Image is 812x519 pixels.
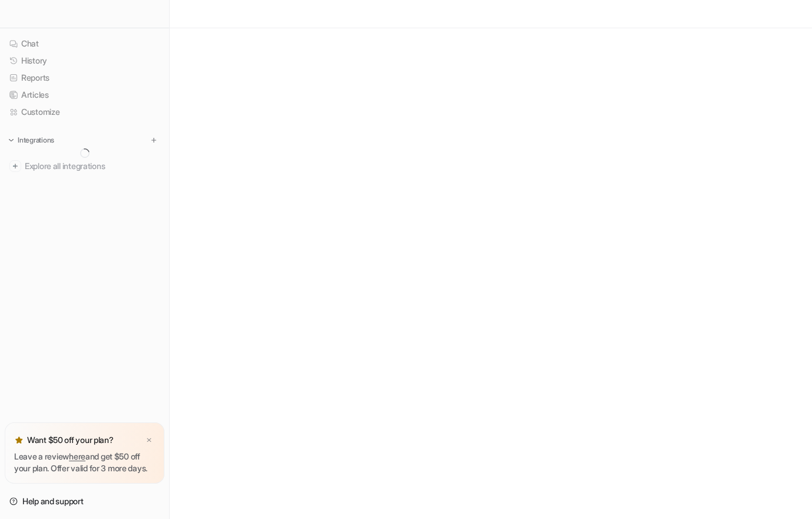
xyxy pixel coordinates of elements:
[69,451,85,461] a: here
[14,435,24,445] img: star
[5,104,164,120] a: Customize
[5,87,164,103] a: Articles
[5,35,164,52] a: Chat
[150,136,158,144] img: menu_add.svg
[18,135,54,145] p: Integrations
[25,157,160,176] span: Explore all integrations
[27,434,114,446] p: Want $50 off your plan?
[5,52,164,69] a: History
[5,493,164,510] a: Help and support
[5,158,164,174] a: Explore all integrations
[5,134,58,146] button: Integrations
[146,437,153,444] img: x
[5,70,164,86] a: Reports
[9,160,21,172] img: explore all integrations
[7,136,15,144] img: expand menu
[14,451,155,474] p: Leave a review and get $50 off your plan. Offer valid for 3 more days.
